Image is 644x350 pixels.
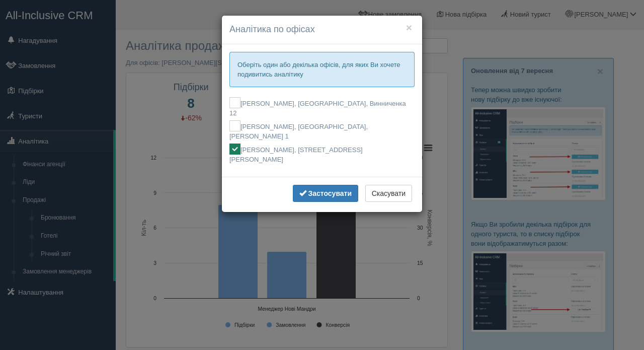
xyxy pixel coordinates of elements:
h4: Аналітика по офісах [229,23,415,36]
button: Скасувати [365,185,412,202]
label: [PERSON_NAME], [GEOGRAPHIC_DATA], Винниченка 12 [229,97,415,118]
label: [PERSON_NAME], [GEOGRAPHIC_DATA], [PERSON_NAME] 1 [229,120,415,141]
button: × [406,22,412,33]
b: Застосувати [308,189,352,197]
button: Застосувати [293,185,359,202]
p: Оберіть один або декілька офісів, для яких Ви хочете подивитись аналітику [229,52,415,87]
label: [PERSON_NAME], [STREET_ADDRESS][PERSON_NAME] [229,144,415,164]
